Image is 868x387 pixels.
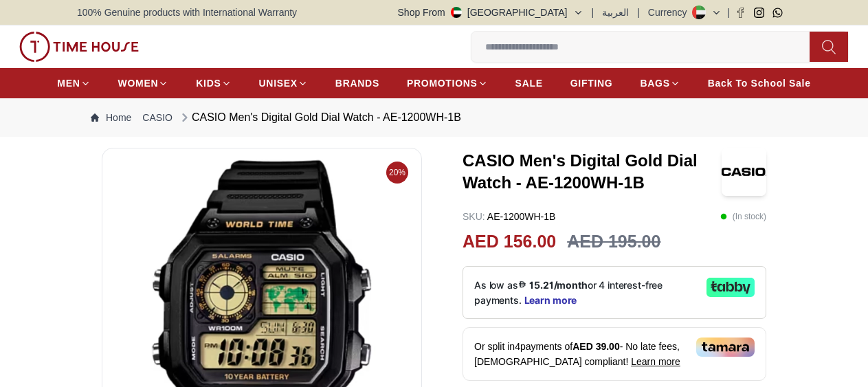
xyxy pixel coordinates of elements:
a: PROMOTIONS [407,71,488,96]
h2: AED 156.00 [463,229,556,255]
span: AED 39.00 [572,341,619,352]
a: Facebook [735,8,746,18]
img: ... [19,32,139,62]
span: | [727,5,730,19]
span: Learn more [631,356,680,367]
span: 100% Genuine products with International Warranty [77,5,297,19]
span: | [592,5,594,19]
img: United Arab Emirates [451,7,462,18]
a: Whatsapp [772,8,783,18]
a: BAGS [640,71,680,96]
span: | [637,5,640,19]
a: Home [91,111,131,124]
a: BRANDS [335,71,379,96]
img: CASIO Men's Digital Gold Dial Watch - AE-1200WH-1B [722,148,766,196]
span: SKU : [463,211,485,222]
div: Currency [648,5,693,19]
span: BRANDS [335,76,379,90]
span: MEN [57,76,80,90]
span: 20% [386,162,408,184]
a: SALE [515,71,543,96]
p: ( In stock ) [720,210,766,223]
a: KIDS [196,71,231,96]
span: Back To School Sale [708,76,811,90]
a: CASIO [142,111,173,124]
span: WOMEN [118,76,159,90]
span: GIFTING [570,76,613,90]
nav: Breadcrumb [77,98,791,137]
span: BAGS [640,76,669,90]
a: WOMEN [118,71,169,96]
a: MEN [57,71,90,96]
a: GIFTING [570,71,613,96]
div: CASIO Men's Digital Gold Dial Watch - AE-1200WH-1B [178,109,461,126]
button: Shop From[GEOGRAPHIC_DATA] [398,5,583,19]
button: العربية [602,5,629,19]
a: Back To School Sale [708,71,811,96]
p: AE-1200WH-1B [463,210,555,223]
span: KIDS [196,76,221,90]
span: SALE [515,76,543,90]
img: Tamara [696,338,755,357]
a: Instagram [754,8,764,18]
span: PROMOTIONS [407,76,478,90]
span: UNISEX [259,76,298,90]
h3: AED 195.00 [567,229,660,255]
div: Or split in 4 payments of - No late fees, [DEMOGRAPHIC_DATA] compliant! [463,327,766,381]
a: UNISEX [259,71,308,96]
h3: CASIO Men's Digital Gold Dial Watch - AE-1200WH-1B [463,150,722,194]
